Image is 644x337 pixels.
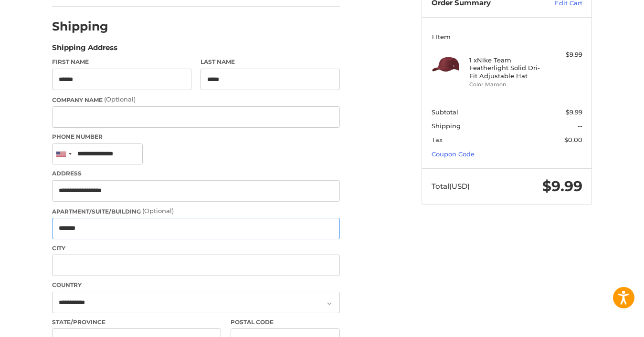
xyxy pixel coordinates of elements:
label: City [52,244,340,253]
label: Country [52,281,340,289]
label: Apartment/Suite/Building [52,206,340,216]
span: $9.99 [542,177,582,195]
span: Total (USD) [432,182,470,191]
h2: Shipping [52,19,108,34]
small: (Optional) [142,207,174,214]
span: $9.99 [566,108,582,116]
label: Company Name [52,95,340,104]
div: $9.99 [545,50,582,60]
span: Tax [432,136,443,143]
legend: Shipping Address [52,42,117,58]
h3: 1 Item [432,33,582,41]
div: United States: +1 [53,144,74,164]
h4: 1 x Nike Team Featherlight Solid Dri-Fit Adjustable Hat [469,56,542,80]
span: Subtotal [432,108,458,116]
label: State/Province [52,318,221,327]
label: Last Name [201,58,340,66]
label: First Name [52,58,191,66]
span: -- [578,122,582,130]
a: Coupon Code [432,150,475,158]
span: $0.00 [564,136,582,143]
label: Phone Number [52,133,340,141]
li: Color Maroon [469,81,542,89]
label: Postal Code [231,318,340,327]
small: (Optional) [104,95,136,103]
label: Address [52,169,340,178]
span: Shipping [432,122,461,130]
